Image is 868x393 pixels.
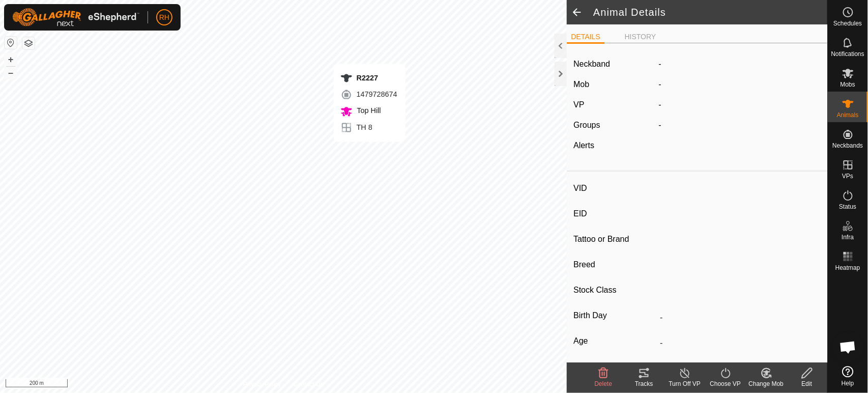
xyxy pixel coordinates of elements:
label: Birth Day [573,309,656,322]
a: Contact Us [294,380,324,389]
button: Map Layers [22,37,35,49]
label: VID [573,182,656,195]
span: Animals [837,112,859,118]
app-display-virtual-paddock-transition: - [658,100,661,109]
div: R2227 [340,72,397,85]
span: RH [159,12,169,23]
label: Stock Class [573,284,656,297]
span: Infra [842,234,854,240]
span: Help [842,380,854,386]
div: Choose VP [705,379,746,388]
span: Mobs [841,81,855,88]
label: Neckband [573,58,610,70]
div: Change Mob [746,379,787,388]
div: 1479728674 [340,89,397,101]
a: Help [828,362,868,390]
label: Tattoo or Brand [573,233,656,246]
div: TH 8 [340,122,397,134]
label: VP [573,100,584,109]
label: Pregnancy Status [573,360,656,373]
div: Open chat [833,332,863,362]
span: Status [839,204,856,210]
div: Edit [787,379,827,388]
span: VPs [842,173,853,179]
div: Tracks [624,379,664,388]
label: Alerts [573,141,594,150]
li: DETAILS [567,32,604,44]
span: Heatmap [835,265,860,271]
span: - [658,80,661,89]
label: EID [573,207,656,220]
div: Turn Off VP [664,379,705,388]
label: Age [573,334,656,348]
span: Top Hill [355,107,381,115]
span: Schedules [833,20,862,26]
span: Delete [595,380,613,387]
label: Breed [573,258,656,271]
span: Notifications [831,51,864,57]
button: + [5,53,17,66]
img: Gallagher Logo [12,8,139,26]
li: HISTORY [621,32,660,42]
button: Reset Map [5,37,17,49]
button: – [5,67,17,79]
label: Mob [573,80,589,89]
h2: Animal Details [593,6,827,18]
label: - [658,58,661,70]
span: Neckbands [832,143,863,149]
div: - [654,119,825,131]
label: Groups [573,121,600,129]
a: Privacy Policy [243,380,281,389]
